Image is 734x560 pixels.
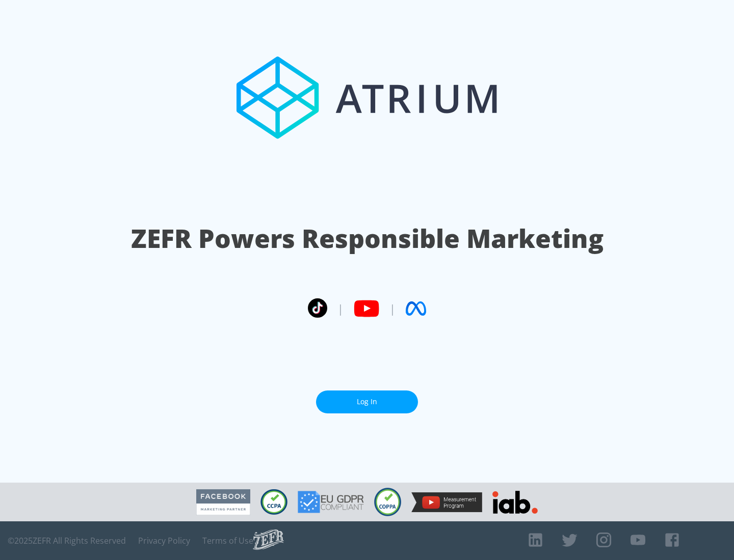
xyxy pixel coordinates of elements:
a: Log In [316,390,418,413]
span: | [389,301,396,316]
span: | [337,301,344,316]
img: IAB [492,491,538,514]
img: Facebook Marketing Partner [196,489,250,515]
img: CCPA Compliant [260,489,287,515]
a: Privacy Policy [138,536,190,546]
img: COPPA Compliant [374,488,401,516]
img: YouTube Measurement Program [411,492,482,512]
h1: ZEFR Powers Responsible Marketing [131,221,604,256]
img: GDPR Compliant [298,491,364,513]
span: © 2025 ZEFR All Rights Reserved [8,536,126,546]
a: Terms of Use [202,536,253,546]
